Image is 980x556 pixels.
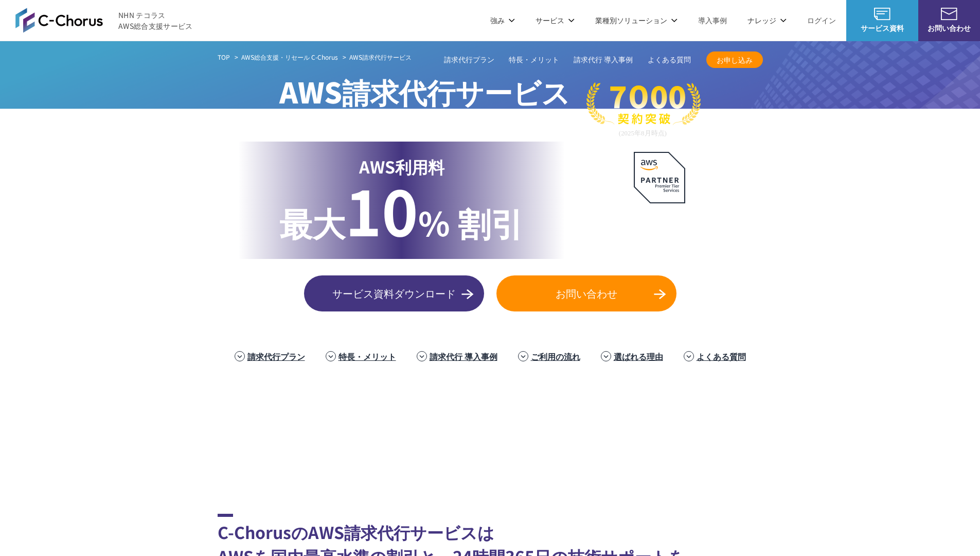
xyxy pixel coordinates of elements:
p: % 割引 [279,179,524,247]
a: ログイン [807,15,836,26]
img: 大阪工業大学 [817,442,899,483]
span: お問い合わせ [496,286,676,301]
img: お問い合わせ [941,8,957,20]
span: AWS請求代行サービス [349,53,412,61]
img: AWS総合支援サービス C-Chorus [15,8,103,32]
a: AWS総合支援サービス C-Chorus NHN テコラスAWS総合支援サービス [15,8,193,32]
a: 選ばれる理由 [614,350,663,362]
a: 請求代行 導入事例 [574,55,633,65]
p: 業種別ソリューション [595,15,678,26]
span: サービス資料ダウンロード [304,286,484,301]
p: サービス [536,15,575,26]
img: まぐまぐ [858,390,940,431]
img: エイチーム [169,442,251,483]
img: ヤマサ醤油 [488,390,570,431]
span: NHN テコラス AWS総合支援サービス [118,10,193,31]
img: 東京書籍 [580,390,663,431]
img: クリスピー・クリーム・ドーナツ [673,390,755,431]
a: 特長・メリット [338,350,396,362]
a: ご利用の流れ [531,350,580,362]
p: ナレッジ [747,15,787,26]
a: お問い合わせ [496,275,676,311]
a: サービス資料ダウンロード [304,275,484,311]
span: お問い合わせ [918,23,980,33]
img: AWSプレミアティアサービスパートナー [634,152,685,203]
a: 導入事例 [698,15,727,26]
img: 国境なき医師団 [354,442,436,483]
a: TOP [218,53,230,62]
a: お申し込み [706,51,763,68]
img: AWS総合支援サービス C-Chorus サービス資料 [874,8,890,20]
a: よくある質問 [697,350,746,362]
p: AWS利用料 [279,154,524,179]
img: 日本財団 [447,442,529,483]
img: 三菱地所 [25,390,107,431]
a: 特長・メリット [509,55,559,65]
a: 請求代行 導入事例 [430,350,497,362]
span: 最大 [279,198,345,246]
span: サービス資料 [846,23,918,33]
span: AWS請求代行サービス [279,71,570,112]
img: フジモトHD [302,390,385,431]
img: 契約件数 [586,82,701,137]
img: 慶應義塾 [539,442,621,483]
span: 10 [345,165,418,254]
p: 強み [490,15,515,26]
p: 国内最高水準の割引と 24時間365日の無料AWS技術サポート [279,112,570,129]
img: 住友生命保険相互 [210,390,292,431]
img: ファンコミュニケーションズ [76,442,158,483]
a: 請求代行プラン [247,350,305,362]
img: エアトリ [395,390,477,431]
a: 請求代行プラン [444,55,494,65]
img: 早稲田大学 [632,442,714,483]
img: クリーク・アンド・リバー [261,442,344,483]
img: ミズノ [117,390,200,431]
a: AWS総合支援・リセール C-Chorus [241,53,338,62]
img: 一橋大学 [724,442,807,483]
img: 共同通信デジタル [765,390,848,431]
p: AWS最上位 プレミアティア サービスパートナー [613,210,706,248]
span: お申し込み [706,55,763,65]
a: よくある質問 [648,55,691,65]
